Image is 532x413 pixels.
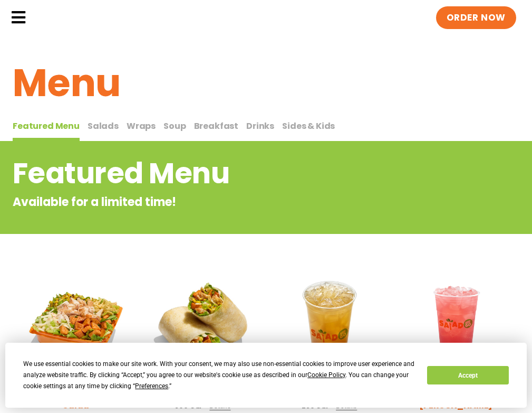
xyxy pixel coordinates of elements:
p: Available for a limited time! [13,193,434,211]
img: Product photo for Southwest Harvest Salad [21,270,131,381]
div: Tabbed content [13,116,519,142]
h2: Featured Menu [13,152,434,195]
img: Product photo for Southwest Harvest Wrap [147,270,258,381]
span: Cookie Policy [307,371,345,379]
img: Product photo for Apple Cider Lemonade [274,270,385,381]
a: ORDER NOW [436,6,516,30]
span: Details [336,401,357,410]
div: Cookie Consent Prompt [5,343,527,408]
img: Product photo for Blackberry Bramble Lemonade [401,270,511,381]
span: Soup [163,120,186,132]
span: Preferences [135,382,168,390]
button: Accept [427,366,508,384]
span: Sides & Kids [282,120,335,132]
span: Salads [88,120,119,132]
span: Wraps [127,120,156,132]
span: ORDER NOW [447,12,506,24]
img: Header logo [37,7,195,28]
span: Featured Menu [13,120,80,132]
span: Details [209,401,230,410]
h1: Menu [13,54,519,111]
span: Drinks [246,120,274,132]
span: Breakfast [194,120,239,132]
div: We use essential cookies to make our site work. With your consent, we may also use non-essential ... [23,359,414,392]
